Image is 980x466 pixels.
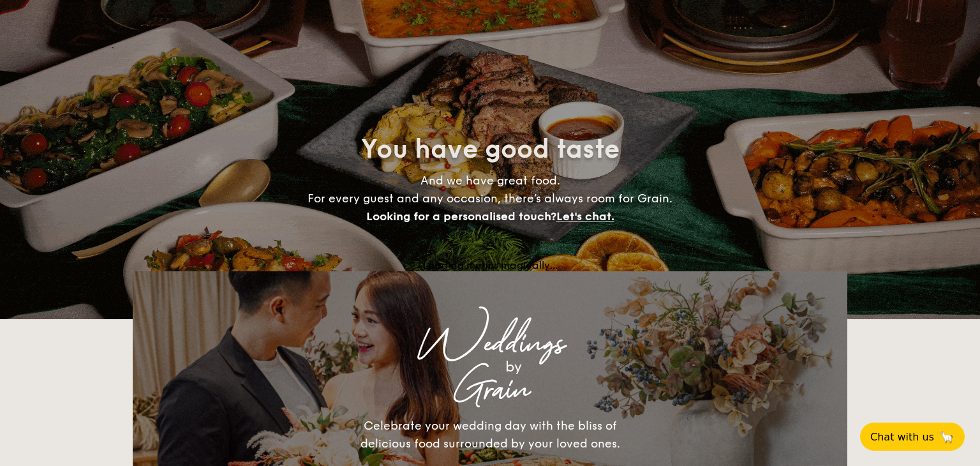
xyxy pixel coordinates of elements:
[870,431,934,443] span: Chat with us
[939,430,954,444] span: 🦙
[292,356,735,379] div: by
[133,259,847,271] div: Loading menus magically...
[556,209,614,223] span: Let's chat.
[860,423,965,451] button: Chat with us🦙
[346,417,634,453] div: Celebrate your wedding day with the bliss of delicious food surrounded by your loved ones.
[245,379,735,402] div: Grain
[245,333,735,356] div: Weddings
